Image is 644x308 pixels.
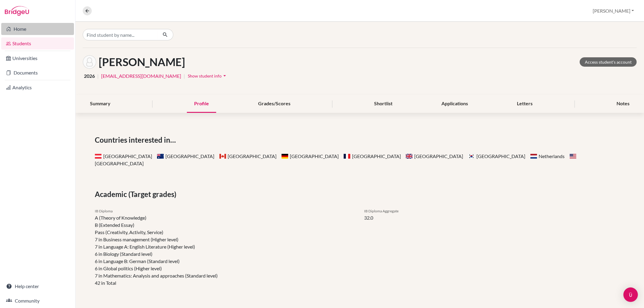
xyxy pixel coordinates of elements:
input: Find student by name... [83,29,158,40]
span: Germany [281,154,289,159]
li: 32.0 [364,214,625,221]
li: 6 in Language B: German (Standard level) [95,258,355,265]
span: Netherlands [530,154,537,159]
img: Bridge-U [5,6,29,16]
div: Letters [510,95,540,113]
span: [GEOGRAPHIC_DATA] [406,153,463,159]
a: Community [1,295,74,307]
span: | [184,72,185,80]
a: Help center [1,280,74,292]
span: 2026 [84,72,95,80]
span: United Kingdom [406,154,413,159]
li: 7 in Business management (Higher level) [95,236,355,243]
div: Applications [434,95,475,113]
div: Open Intercom Messenger [623,287,638,302]
div: Grades/Scores [251,95,298,113]
span: [GEOGRAPHIC_DATA] [344,153,401,159]
a: Documents [1,67,74,79]
i: arrow_drop_down [222,73,228,79]
li: A (Theory of Knowledge) [95,214,355,221]
button: Show student infoarrow_drop_down [187,71,228,81]
span: [GEOGRAPHIC_DATA] [157,153,214,159]
span: Canada [219,154,226,159]
li: 7 in Mathematics: Analysis and approaches (Standard level) [95,272,355,279]
span: Countries interested in… [95,135,178,145]
div: Shortlist [367,95,400,113]
span: IB Diploma Aggregate [364,209,399,213]
span: Netherlands [530,153,565,159]
div: Summary [83,95,118,113]
a: Analytics [1,81,74,94]
span: [GEOGRAPHIC_DATA] [281,153,339,159]
span: Australia [157,154,164,159]
span: [GEOGRAPHIC_DATA] [95,153,152,159]
span: [GEOGRAPHIC_DATA] [219,153,277,159]
li: Pass (Creativity, Activity, Service) [95,229,355,236]
a: [EMAIL_ADDRESS][DOMAIN_NAME] [101,72,181,80]
a: Home [1,23,74,35]
li: 6 in Biology (Standard level) [95,250,355,258]
h1: [PERSON_NAME] [99,56,185,68]
span: Austria [95,154,102,159]
span: France [344,154,351,159]
img: Caitlyn Kim's avatar [83,55,96,69]
span: South Korea [468,154,475,159]
span: Show student info [188,73,222,78]
span: [GEOGRAPHIC_DATA] [468,153,525,159]
span: United States of America [569,154,577,159]
span: IB Diploma [95,209,113,213]
li: 42 in Total [95,279,355,287]
a: Access student's account [580,57,637,67]
a: Universities [1,52,74,64]
div: Profile [187,95,216,113]
li: 7 in Language A: English Literature (Higher level) [95,243,355,250]
span: | [97,72,99,80]
li: B (Extended Essay) [95,221,355,229]
li: 6 in Global politics (Higher level) [95,265,355,272]
div: Notes [609,95,637,113]
button: [PERSON_NAME] [590,5,637,17]
a: Students [1,37,74,49]
span: Academic (Target grades) [95,189,179,200]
